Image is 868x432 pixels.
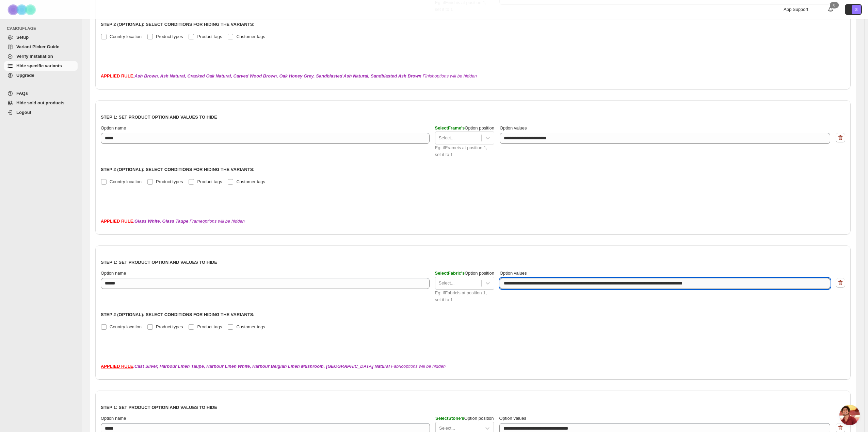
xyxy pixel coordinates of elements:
div: : Fabric options will be hidden [101,363,845,370]
div: 0 [830,2,839,8]
span: Select Stone 's [435,416,464,421]
a: 0 [827,6,834,13]
p: Step 1: Set product option and values to hide [101,404,845,411]
text: S [855,7,857,12]
div: Open chat [839,405,860,425]
div: : Finish options will be hidden [101,73,845,80]
p: Step 2 (Optional): Select conditions for hiding the variants: [101,166,845,173]
span: Variant Picker Guide [16,44,59,49]
span: Country location [110,34,142,39]
span: Hide sold out products [16,100,65,105]
span: Customer tags [236,179,265,184]
span: Customer tags [236,34,265,39]
span: Hide specific variants [16,63,62,68]
span: Option values [499,416,527,421]
p: Step 1: Set product option and values to hide [101,114,845,121]
button: Avatar with initials S [845,4,862,15]
span: Upgrade [16,73,34,78]
span: Product types [156,179,183,184]
a: Upgrade [4,71,78,80]
span: Select Frame 's [435,125,465,131]
span: Country location [110,179,142,184]
img: Camouflage [5,0,39,19]
span: Country location [110,324,142,329]
p: Step 2 (Optional): Select conditions for hiding the variants: [101,311,845,318]
span: Option name [101,271,126,276]
span: Customer tags [236,324,265,329]
p: Step 2 (Optional): Select conditions for hiding the variants: [101,21,845,28]
a: Variant Picker Guide [4,42,78,52]
b: Ash Brown, Ash Natural, Cracked Oak Natural, Carved Wood Brown, Oak Honey Grey, Sandblasted Ash N... [134,73,421,79]
span: FAQs [16,91,28,96]
div: Eg: if Fabric is at position 1, set it to 1 [435,290,494,303]
div: Eg: if Frame is at position 1, set it to 1 [435,144,494,158]
span: Option name [101,125,126,131]
strong: APPLIED RULE [101,73,133,79]
span: Setup [16,35,29,40]
a: Hide sold out products [4,98,78,108]
a: Verify Installation [4,52,78,61]
span: Product tags [197,179,222,184]
span: Logout [16,110,31,115]
span: Product tags [197,34,222,39]
span: Product types [156,34,183,39]
strong: APPLIED RULE [101,219,133,224]
span: CAMOUFLAGE [7,26,78,31]
span: Option position [435,125,494,131]
b: Cast Silver, Harbour Linen Taupe, Harbour Linen White, Harbour Belgian Linen Mushroom, [GEOGRAPHI... [134,364,390,369]
span: Avatar with initials S [852,5,861,14]
div: : Frame options will be hidden [101,218,845,225]
span: Select Fabric 's [435,271,465,276]
span: Product types [156,324,183,329]
span: App Support [784,7,808,12]
a: Hide specific variants [4,61,78,71]
span: Product tags [197,324,222,329]
a: Setup [4,33,78,42]
p: Step 1: Set product option and values to hide [101,259,845,266]
span: Verify Installation [16,54,53,59]
a: Logout [4,108,78,117]
strong: APPLIED RULE [101,364,133,369]
span: Option name [101,416,126,421]
span: Option values [500,125,527,131]
span: Option values [500,271,527,276]
b: Glass White, Glass Taupe [134,219,188,224]
span: Option position [435,416,494,421]
a: FAQs [4,89,78,98]
span: Option position [435,271,494,276]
